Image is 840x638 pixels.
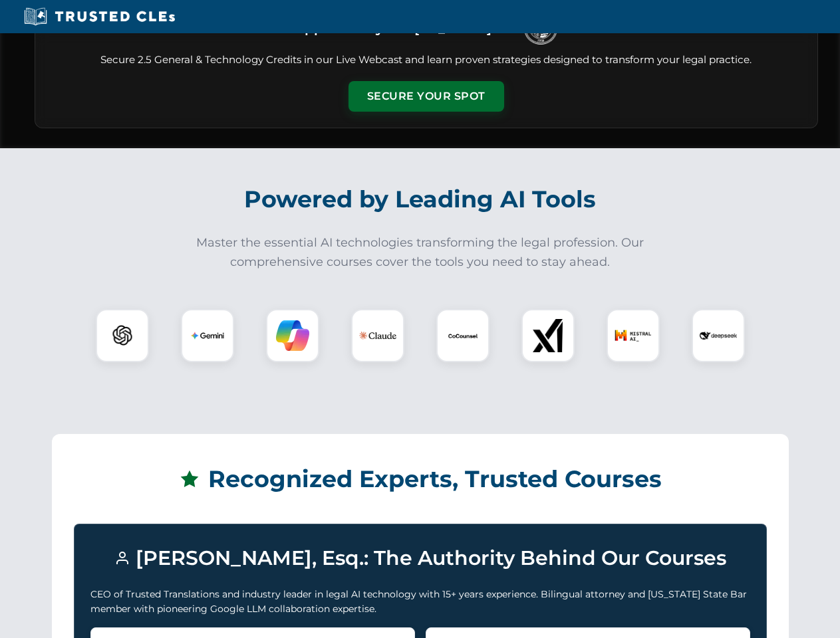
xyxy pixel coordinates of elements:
[52,176,789,223] h2: Powered by Leading AI Tools
[700,317,737,354] img: DeepSeek Logo
[96,309,149,362] div: ChatGPT
[349,81,504,112] button: Secure Your Spot
[436,309,490,362] div: CoCounsel
[351,309,404,362] div: Claude
[191,319,224,352] img: Gemini Logo
[188,233,653,272] p: Master the essential AI technologies transforming the legal profession. Our comprehensive courses...
[276,319,309,352] img: Copilot Logo
[521,309,575,362] div: xAI
[615,317,652,354] img: Mistral AI Logo
[74,456,767,502] h2: Recognized Experts, Trusted Courses
[359,317,396,354] img: Claude Logo
[90,587,750,617] p: CEO of Trusted Translations and industry leader in legal AI technology with 15+ years experience....
[90,540,750,576] h3: [PERSON_NAME], Esq.: The Authority Behind Our Courses
[266,309,319,362] div: Copilot
[446,319,480,352] img: CoCounsel Logo
[531,319,565,352] img: xAI Logo
[692,309,745,362] div: DeepSeek
[51,53,801,68] p: Secure 2.5 General & Technology Credits in our Live Webcast and learn proven strategies designed ...
[181,309,234,362] div: Gemini
[20,7,179,27] img: Trusted CLEs
[607,309,660,362] div: Mistral AI
[103,316,142,355] img: ChatGPT Logo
